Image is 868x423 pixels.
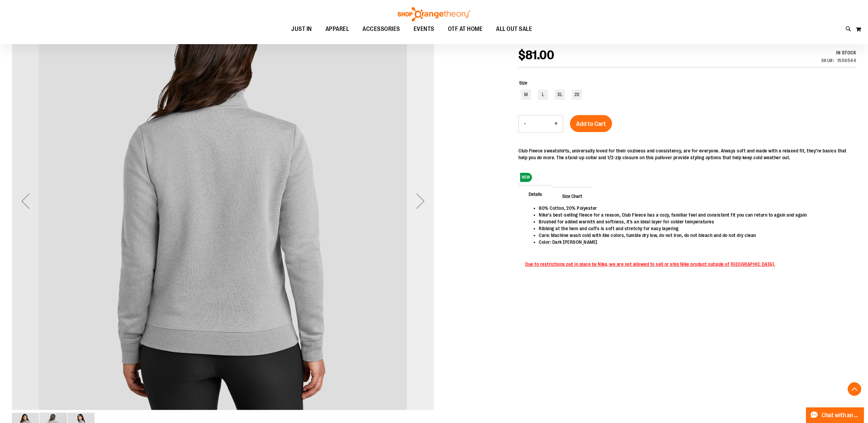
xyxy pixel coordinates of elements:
[448,21,483,37] span: OTF AT HOME
[539,232,849,239] li: Care: Machine wash cold with like colors, tumble dry low, do not iron, do not bleach and do not d...
[519,80,527,86] span: Size
[821,58,834,63] strong: SKU
[552,187,592,205] span: Size Chart
[576,120,606,128] span: Add to Cart
[555,90,565,100] div: XL
[539,211,849,218] li: Nike's best-selling fleece for a reason, Club Fleece has a cozy, familiar feel and consistent fit...
[325,21,349,37] span: APPAREL
[531,116,549,132] input: Product quantity
[837,57,856,64] div: 1556544
[806,407,864,423] button: Chat with an Expert
[518,147,856,161] div: Club Fleece sweatshirts, universally loved for their coziness and consistency, are for everyone. ...
[525,261,775,267] span: Due to restrictions put in place by Nike, we are not allowed to sell or ship Nike product outside...
[539,239,849,245] li: Color: Dark [PERSON_NAME]
[539,205,849,211] li: 80% Cotton, 20% Polyester
[520,173,532,182] span: NEW
[572,90,582,100] div: 2X
[519,115,531,132] button: Decrease product quantity
[414,21,434,37] span: EVENTS
[539,225,849,232] li: Ribbing at the hem and cuffs is soft and stretchy for easy layering
[521,90,531,100] div: M
[397,7,471,21] img: Shop Orangetheory
[821,49,856,56] div: Availability
[539,218,849,225] li: Brushed for added warmth and softness, it’s an ideal layer for colder temperatures
[821,49,856,56] div: In stock
[518,48,554,62] span: $81.00
[518,185,552,203] span: Details
[822,412,860,419] span: Chat with an Expert
[538,90,548,100] div: L
[291,21,312,37] span: JUST IN
[848,382,861,396] button: Back To Top
[496,21,532,37] span: ALL OUT SALE
[570,115,612,132] button: Add to Cart
[549,115,563,132] button: Increase product quantity
[362,21,400,37] span: ACCESSORIES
